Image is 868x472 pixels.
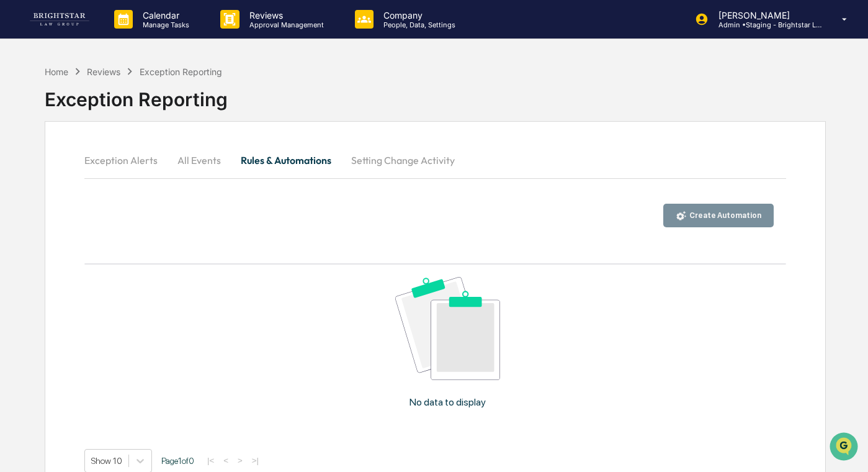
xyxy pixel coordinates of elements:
span: Page 1 of 0 [161,456,194,466]
button: Exception Alerts [84,145,168,175]
button: Start new chat [211,99,226,114]
img: logo [30,13,89,25]
img: Cece Ferraez [12,191,32,211]
p: People, Data, Settings [374,20,462,29]
div: Home [45,66,68,77]
a: 🔎Data Lookup [7,273,83,295]
button: > [234,455,246,466]
span: • [103,169,107,179]
p: Company [374,10,462,20]
p: Approval Management [239,20,330,29]
div: Reviews [87,66,120,77]
iframe: Open customer support [828,431,862,465]
p: How can we help? [12,26,226,46]
img: 8933085812038_c878075ebb4cc5468115_72.jpg [26,95,48,117]
span: Attestations [102,254,154,266]
div: 🗄️ [90,255,100,265]
button: Rules & Automations [231,145,341,175]
p: [PERSON_NAME] [709,10,824,20]
span: [DATE] [110,202,135,212]
img: Jack Rasmussen [12,157,32,177]
div: Start new chat [56,95,204,107]
button: >| [248,455,262,466]
div: Past conversations [12,138,83,148]
p: No data to display [409,396,486,408]
span: • [103,202,107,212]
button: Setting Change Activity [341,145,465,175]
span: Preclearance [25,254,80,266]
p: Admin • Staging - Brightstar Law Group [709,20,824,29]
a: 🖐️Preclearance [7,249,85,271]
p: Calendar [133,10,195,20]
div: Exception Reporting [140,66,222,77]
span: [PERSON_NAME] [38,169,101,179]
span: Pylon [123,308,150,317]
span: Data Lookup [25,278,78,290]
img: 1746055101610-c473b297-6a78-478c-a979-82029cc54cd1 [12,95,35,117]
div: secondary tabs example [84,145,786,175]
span: [DATE] [110,169,135,179]
div: We're available if you need us! [56,107,171,117]
div: 🔎 [12,279,22,289]
p: Manage Tasks [133,20,195,29]
div: Create Automation [687,211,761,220]
img: 1746055101610-c473b297-6a78-478c-a979-82029cc54cd1 [25,170,35,179]
p: Reviews [239,10,330,20]
button: < [220,455,232,466]
div: Exception Reporting [45,78,826,111]
a: Powered byPylon [87,307,150,317]
a: 🗄️Attestations [85,249,159,271]
button: Create Automation [663,204,774,228]
button: |< [204,455,218,466]
button: All Events [168,145,231,175]
span: [PERSON_NAME] [38,202,101,212]
img: No data [395,277,501,380]
button: See all [192,135,226,150]
div: 🖐️ [12,255,22,265]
